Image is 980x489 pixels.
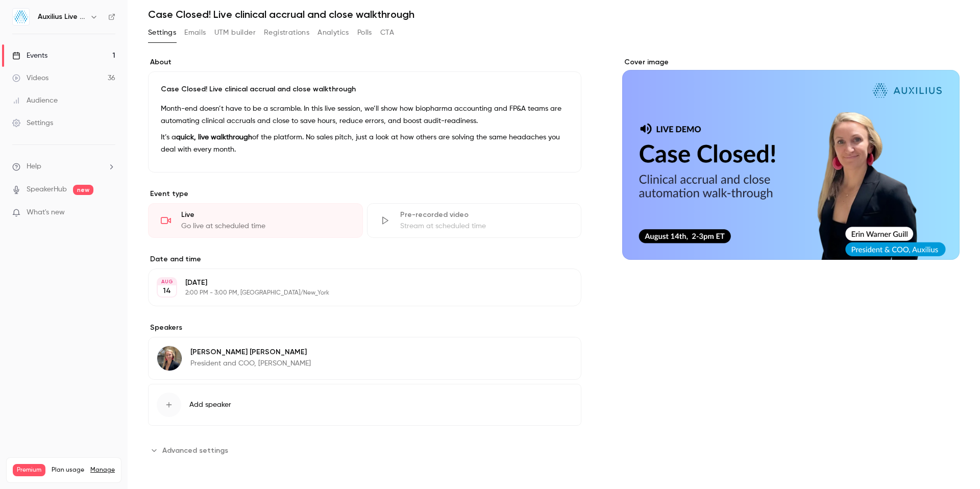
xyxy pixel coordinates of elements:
iframe: Noticeable Trigger [103,208,115,217]
div: Live [181,210,350,220]
span: new [73,185,93,195]
p: It’s a of the platform. No sales pitch, just a look at how others are solving the same headaches ... [161,131,569,156]
label: Speakers [148,323,581,333]
span: Help [27,161,41,172]
p: Event type [148,189,581,199]
div: LiveGo live at scheduled time [148,203,363,238]
button: Emails [184,25,206,41]
p: 2:00 PM - 3:00 PM, [GEOGRAPHIC_DATA]/New_York [185,289,527,297]
div: Stream at scheduled time [400,221,569,231]
span: Premium [13,464,45,476]
div: Pre-recorded video [400,210,569,220]
button: Registrations [264,25,309,41]
div: Pre-recorded videoStream at scheduled time [367,203,582,238]
section: Cover image [622,57,960,260]
p: Month-end doesn’t have to be a scramble. In this live session, we’ll show how biopharma accountin... [161,103,569,127]
div: AUG [158,278,176,285]
div: Erin Warner Guill[PERSON_NAME] [PERSON_NAME]President and COO, [PERSON_NAME] [148,337,581,380]
label: Cover image [622,57,960,67]
section: Advanced settings [148,442,581,458]
button: Polls [357,25,372,41]
p: [PERSON_NAME] [PERSON_NAME] [190,347,311,357]
button: Advanced settings [148,442,234,458]
button: UTM builder [214,25,256,41]
span: Add speaker [189,400,231,410]
div: Settings [12,118,53,128]
a: SpeakerHub [27,184,67,195]
strong: quick, live walkthrough [176,134,252,141]
img: Erin Warner Guill [157,346,182,371]
p: President and COO, [PERSON_NAME] [190,358,311,369]
span: Advanced settings [162,445,228,456]
h1: Case Closed! Live clinical accrual and close walkthrough [148,8,960,20]
label: About [148,57,581,67]
span: Plan usage [52,466,84,474]
p: [DATE] [185,278,527,288]
div: Go live at scheduled time [181,221,350,231]
p: 14 [163,286,171,296]
button: Analytics [317,25,349,41]
a: Manage [90,466,115,474]
button: Add speaker [148,384,581,426]
h6: Auxilius Live Sessions [38,12,86,22]
label: Date and time [148,254,581,264]
button: Settings [148,25,176,41]
p: Case Closed! Live clinical accrual and close walkthrough [161,84,569,94]
button: CTA [380,25,394,41]
div: Events [12,51,47,61]
div: Audience [12,95,58,106]
div: Videos [12,73,48,83]
li: help-dropdown-opener [12,161,115,172]
span: What's new [27,207,65,218]
img: Auxilius Live Sessions [13,9,29,25]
